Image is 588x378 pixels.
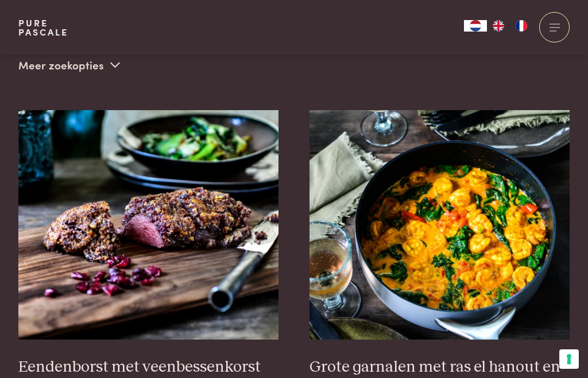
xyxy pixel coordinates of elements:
[464,20,487,32] div: Language
[487,20,510,32] a: EN
[18,110,279,340] img: Eendenborst met veenbessenkorst
[559,349,579,369] button: Uw voorkeuren voor toestemming voor trackingtechnologieën
[18,110,279,377] a: Eendenborst met veenbessenkorst Eendenborst met veenbessenkorst
[487,20,533,32] ul: Language list
[464,20,487,32] a: NL
[18,56,120,73] p: Meer zoekopties
[18,357,279,377] h3: Eendenborst met veenbessenkorst
[18,18,68,37] a: PurePascale
[510,20,533,32] a: FR
[310,110,570,340] img: Grote garnalen met ras el hanout en groenten
[464,20,533,32] aside: Language selected: Nederlands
